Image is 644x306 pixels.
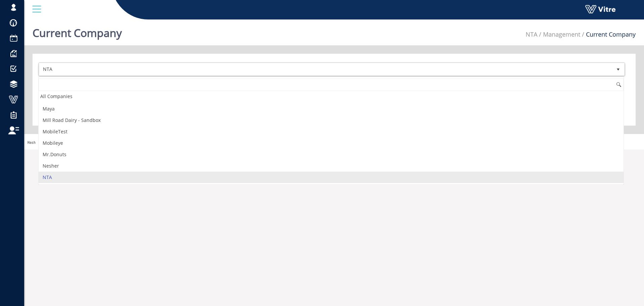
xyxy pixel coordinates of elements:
li: Management [537,30,580,39]
li: Mr.Donuts [39,149,624,160]
div: All Companies [39,92,624,101]
li: NTA [39,172,624,183]
li: Maya [39,103,624,115]
span: select [612,63,624,76]
a: NTA [526,30,537,38]
li: MobileTest [39,126,624,137]
span: NTA [39,63,612,75]
h1: Current Company [33,17,122,45]
li: Mill Road Dairy - Sandbox [39,115,624,126]
li: Nesher [39,160,624,172]
li: Current Company [580,30,636,39]
li: [PERSON_NAME] [39,183,624,194]
span: Hash 'fd46216' Date '[DATE] 15:20:00 +0000' Branch 'Production' [28,141,155,144]
li: Mobileye [39,137,624,149]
